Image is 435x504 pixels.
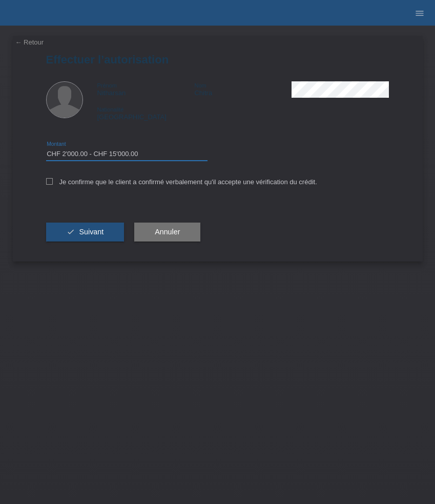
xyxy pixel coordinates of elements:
[194,82,206,89] span: Nom
[194,81,292,97] div: Chitra
[15,38,44,46] a: ← Retour
[46,53,389,66] h1: Effectuer l’autorisation
[415,8,425,18] i: menu
[46,178,317,186] label: Je confirme que le client a confirmé verbalement qu'il accepte une vérification du crédit.
[155,228,180,236] span: Annuler
[79,228,103,236] span: Suivant
[46,223,125,242] button: check Suivant
[97,105,195,121] div: [GEOGRAPHIC_DATA]
[134,223,200,242] button: Annuler
[67,228,75,236] i: check
[97,82,117,89] span: Prénom
[97,81,195,97] div: Nitharsan
[409,10,430,16] a: menu
[97,106,124,113] span: Nationalité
